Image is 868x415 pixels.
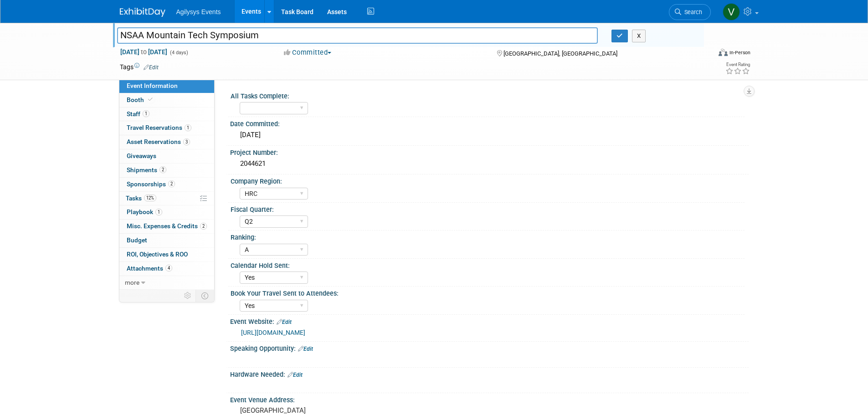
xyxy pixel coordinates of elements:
span: Giveaways [127,152,156,159]
a: [URL][DOMAIN_NAME] [241,329,305,336]
div: In-Person [729,49,750,56]
a: Misc. Expenses & Credits2 [119,220,214,233]
span: Sponsorships [127,180,175,188]
div: Speaking Opportunity: [230,342,749,354]
button: Committed [281,48,335,57]
span: 2 [159,166,166,173]
span: (4 days) [169,50,188,56]
a: Staff1 [119,108,214,121]
div: Project Number: [230,146,749,157]
a: more [119,276,214,290]
span: 1 [143,110,149,117]
span: Staff [127,110,149,118]
div: Event Venue Address: [230,393,749,405]
span: to [139,48,148,56]
span: 1 [155,209,162,215]
span: 2 [200,223,207,230]
span: Budget [127,236,147,244]
a: Travel Reservations1 [119,121,214,135]
td: Personalize Event Tab Strip [180,290,196,302]
span: Tasks [126,195,156,202]
button: X [632,30,646,42]
span: Event Information [127,82,178,89]
a: Giveaways [119,149,214,163]
a: Attachments4 [119,262,214,276]
span: 2 [168,180,175,187]
span: 1 [185,124,191,131]
span: Attachments [127,265,172,272]
a: Edit [288,372,303,378]
div: Company Region: [231,174,745,186]
span: ROI, Objectives & ROO [127,251,188,258]
div: Calendar Hold Sent: [231,259,745,270]
span: Playbook [127,208,162,215]
a: Asset Reservations3 [119,135,214,149]
span: Misc. Expenses & Credits [127,222,207,230]
img: Vaitiare Munoz [723,3,740,20]
a: Playbook1 [119,205,214,219]
div: Event Website: [230,315,749,327]
span: Travel Reservations [127,124,191,131]
td: Tags [120,62,159,72]
a: Event Information [119,79,214,93]
a: Search [669,4,711,20]
img: ExhibitDay [120,8,165,17]
span: [GEOGRAPHIC_DATA], [GEOGRAPHIC_DATA] [503,50,617,57]
a: Tasks12% [119,192,214,205]
span: 4 [165,265,172,272]
td: Toggle Event Tabs [195,290,214,302]
div: Ranking: [231,231,745,242]
a: ROI, Objectives & ROO [119,248,214,261]
div: Book Your Travel Sent to Attendees: [231,287,745,298]
img: Format-Inperson.png [719,49,728,56]
span: Agilysys Events [176,8,221,15]
div: Event Rating [725,62,750,67]
div: All Tasks Complete: [231,89,745,101]
span: Booth [127,96,154,103]
a: Booth [119,93,214,107]
span: 3 [183,138,190,145]
div: 2044621 [237,157,742,171]
span: [DATE] [DATE] [120,48,168,56]
div: Hardware Needed: [230,368,749,379]
a: Budget [119,234,214,247]
a: Edit [298,346,313,352]
span: 12% [144,195,156,201]
a: Edit [144,64,159,71]
i: Booth reservation complete [148,97,153,102]
div: Fiscal Quarter: [231,203,745,214]
div: [DATE] [237,128,742,142]
span: Shipments [127,166,166,174]
a: Edit [277,319,292,325]
div: Event Format [657,47,751,61]
a: Sponsorships2 [119,178,214,191]
span: Asset Reservations [127,138,190,145]
div: Date Committed: [230,117,749,128]
span: more [125,279,139,286]
span: Search [681,9,702,15]
a: Shipments2 [119,164,214,177]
